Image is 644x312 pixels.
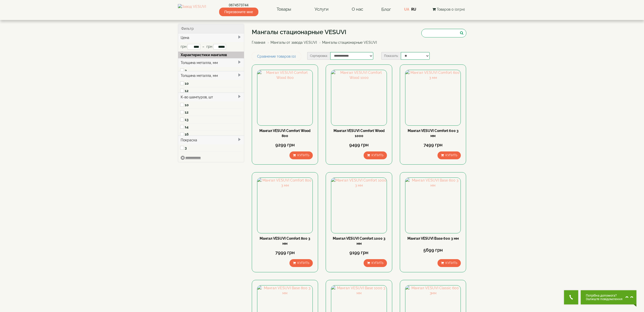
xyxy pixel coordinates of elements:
[185,117,241,122] label: 13
[438,259,461,267] button: Купить
[364,151,387,159] button: Купить
[405,247,461,253] div: 5699 грн
[431,7,466,12] button: Товаров 0 (0грн)
[586,297,622,301] span: Залиште повідомлення
[252,29,381,35] h1: Мангалы стационарные VESUVI
[408,129,459,138] a: Мангал VESUVI Comfort 600 3 мм
[347,4,368,15] a: О нас
[181,44,186,49] span: грн
[257,70,313,125] img: Мангал VESUVI Comfort Wood 800
[219,3,258,8] a: 0674573744
[297,261,309,265] span: Купить
[185,145,241,150] label: 3
[252,52,301,61] a: Сравнение товаров (0)
[185,88,241,93] label: 12
[185,68,241,73] label: 3
[185,81,241,86] label: 10
[202,44,204,49] span: –
[178,71,244,80] div: Толщина металла, мм
[178,4,206,15] img: Завод VESUVI
[404,7,409,11] a: UA
[564,290,578,304] button: Get Call button
[252,40,265,44] a: Главная
[178,58,244,67] div: Толщина металла, мм
[257,178,313,233] img: Мангал VESUVI Comfort 800 3 мм
[206,44,212,49] span: грн
[331,70,386,125] img: Мангал VESUVI Comfort Wood 1000
[185,124,241,129] label: 14
[271,40,317,44] a: Мангалы от завода VESUVI
[289,259,313,267] button: Купить
[438,151,461,159] button: Купить
[371,153,383,157] span: Купить
[581,290,636,304] button: Chat button
[405,178,461,233] img: Мангал VESUVI Base 600 3 мм
[178,136,244,144] div: Покраска
[586,294,622,297] span: Потрібна допомога?
[257,142,313,148] div: 9299 грн
[260,236,310,246] a: Мангал VESUVI Comfort 800 3 мм
[445,261,457,265] span: Купить
[178,33,244,42] div: Цена
[272,4,296,15] a: Товары
[331,249,387,256] div: 9199 грн
[405,70,461,125] img: Мангал VESUVI Comfort 600 3 мм
[178,52,244,58] div: Характеристики мангалов
[185,153,241,158] label: Да
[185,132,241,137] label: 16
[259,129,310,138] a: Мангал VESUVI Comfort Wood 800
[334,129,385,138] a: Мангал VESUVI Comfort Wood 1000
[411,7,416,11] a: RU
[297,153,309,157] span: Купить
[307,52,330,60] label: Сортировка:
[178,93,244,101] div: К-во шампуров, шт
[318,40,377,45] li: Мангалы стационарные VESUVI
[381,7,391,12] a: Блог
[407,236,459,240] a: Мангал VESUVI Base 600 3 мм
[405,142,461,148] div: 7499 грн
[178,24,244,33] div: Фильтр
[331,178,386,233] img: Мангал VESUVI Comfort 1000 3 мм
[289,151,313,159] button: Купить
[331,142,387,148] div: 9499 грн
[185,110,241,115] label: 12
[309,4,334,15] a: Услуги
[219,8,258,16] span: Перезвоните мне
[371,261,383,265] span: Купить
[445,153,457,157] span: Купить
[437,7,465,11] span: Товаров 0 (0грн)
[333,236,385,246] a: Мангал VESUVI Comfort 1000 3 мм
[364,259,387,267] button: Купить
[257,249,313,256] div: 7999 грн
[381,52,401,60] label: Показать:
[185,102,241,107] label: 10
